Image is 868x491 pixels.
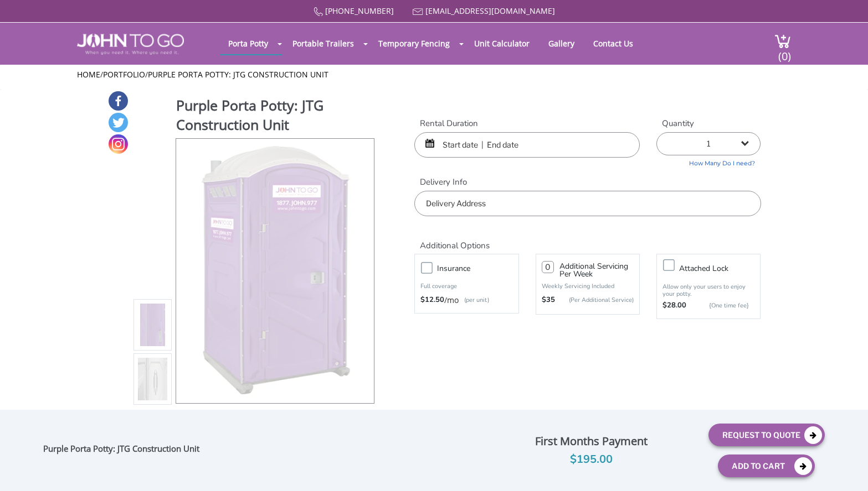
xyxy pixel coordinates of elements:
[220,33,276,54] a: Porta Potty
[77,69,791,80] ul: / /
[109,91,128,111] a: Facebook
[43,443,205,458] div: Purple Porta Potty: JTG Construction Unit
[414,176,761,188] label: Delivery Info
[718,455,815,477] button: Add To Cart
[482,432,700,451] div: First Months Payment
[176,96,376,137] h1: Purple Porta Potty: JTG Construction Unit
[555,296,634,304] p: (Per Additional Service)
[420,295,512,306] div: /mo
[414,227,761,251] h2: Additional Options
[109,113,128,132] a: Twitter
[774,34,791,49] img: cart a
[370,33,458,54] a: Temporary Fencing
[679,262,766,275] h3: Attached lock
[148,69,328,80] a: Purple Porta Potty: JTG Construction Unit
[542,261,554,273] input: 0
[177,408,255,418] a: View feature & specs
[314,7,323,17] img: Call
[585,33,641,54] a: Contact Us
[459,295,489,306] p: (per unit)
[437,262,523,275] h3: Insurance
[824,447,868,491] button: Live Chat
[414,191,761,216] input: Delivery Address
[708,424,825,446] button: Request To Quote
[138,197,168,457] img: Product
[656,118,761,129] label: Quantity
[778,40,791,64] span: (0)
[542,282,634,290] p: Weekly Servicing Included
[103,69,145,80] a: Portfolio
[540,33,583,54] a: Gallery
[559,263,634,278] h3: Additional Servicing Per Week
[425,6,555,16] a: [EMAIL_ADDRESS][DOMAIN_NAME]
[656,155,761,168] a: How Many Do I need?
[662,300,686,311] strong: $28.00
[662,283,754,297] p: Allow only your users to enjoy your potty.
[542,295,555,306] strong: $35
[414,132,640,158] input: Start date | End date
[466,33,538,54] a: Unit Calculator
[77,34,184,55] img: JOHN to go
[420,281,512,292] p: Full coverage
[191,139,359,399] img: Product
[692,300,749,311] p: {One time fee}
[414,118,640,129] label: Rental Duration
[325,6,394,16] a: [PHONE_NUMBER]
[284,33,362,54] a: Portable Trailers
[270,408,322,418] a: Download Pdf
[420,295,444,306] strong: $12.50
[413,8,423,15] img: Mail
[109,134,128,154] a: Instagram
[482,451,700,468] div: $195.00
[77,69,100,80] a: Home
